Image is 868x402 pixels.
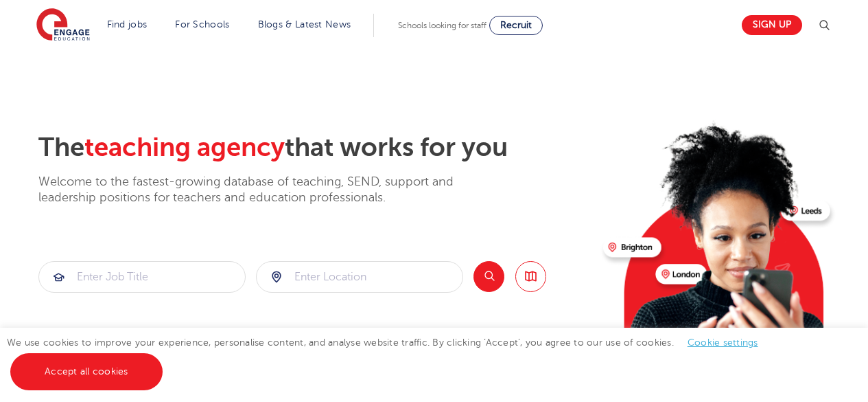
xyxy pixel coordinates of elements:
input: Submit [257,262,462,292]
div: Submit [38,261,246,293]
img: Engage Education [36,8,90,43]
a: Recruit [489,16,543,35]
span: teaching agency [84,133,285,162]
span: Schools looking for staff [398,21,486,30]
h2: The that works for you [38,132,592,164]
button: Search [473,261,504,292]
div: Submit [256,261,463,293]
a: Cookie settings [688,337,758,348]
a: For Schools [175,19,229,30]
p: Welcome to the fastest-growing database of teaching, SEND, support and leadership positions for t... [38,174,491,206]
a: Find jobs [107,19,148,30]
span: We use cookies to improve your experience, personalise content, and analyse website traffic. By c... [7,337,772,377]
a: Accept all cookies [10,353,163,390]
a: Sign up [742,15,802,35]
span: Recruit [500,20,532,30]
a: Blogs & Latest News [258,19,351,30]
input: Submit [39,262,245,292]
